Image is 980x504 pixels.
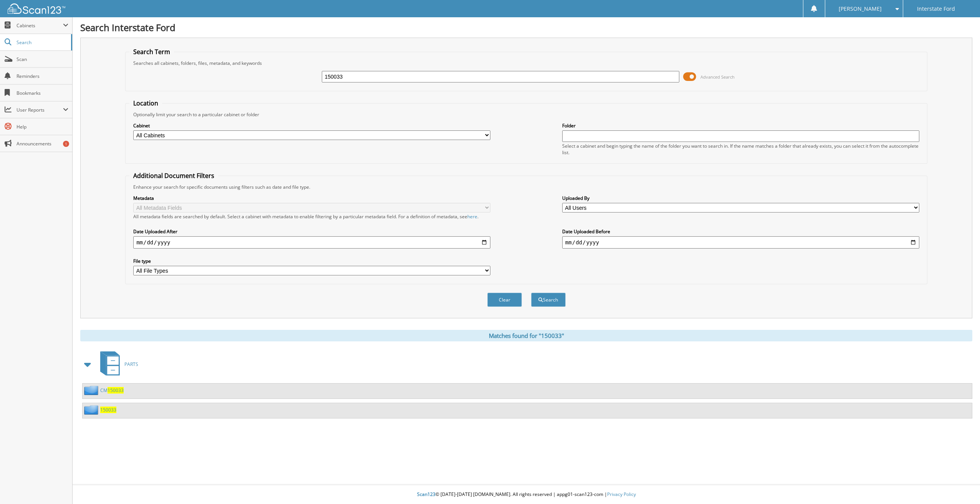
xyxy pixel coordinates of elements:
span: 150033 [108,387,124,394]
label: Uploaded By [562,195,919,201]
span: Reminders [17,73,68,79]
span: Advanced Search [700,74,735,80]
label: Metadata [133,195,490,201]
span: Help [17,124,68,130]
div: Enhance your search for specific documents using filters such as date and file type. [129,184,923,190]
span: [PERSON_NAME] [839,7,882,11]
div: Searches all cabinets, folders, files, metadata, and keywords [129,60,923,66]
label: Date Uploaded Before [562,228,919,235]
div: All metadata fields are searched by default. Select a cabinet with metadata to enable filtering b... [133,213,490,220]
span: User Reports [17,107,63,113]
button: Search [531,293,566,307]
label: Folder [562,122,919,129]
input: end [562,236,919,249]
img: folder2.png [84,405,100,415]
input: start [133,236,490,249]
a: 150033 [100,407,116,413]
span: Announcements [17,140,68,147]
a: Privacy Policy [607,491,636,497]
button: Clear [487,293,522,307]
label: Cabinet [133,122,490,129]
a: CM150033 [100,387,124,394]
h1: Search Interstate Ford [80,21,972,34]
span: Cabinets [17,22,63,29]
legend: Additional Document Filters [129,171,218,180]
span: Scan123 [417,491,435,497]
span: PARTS [124,361,138,367]
div: Select a cabinet and begin typing the name of the folder you want to search in. If the name match... [562,143,919,156]
div: Optionally limit your search to a particular cabinet or folder [129,111,923,118]
img: scan123-logo-white.svg [8,3,65,14]
legend: Search Term [129,48,174,56]
span: Bookmarks [17,90,68,96]
img: folder2.png [84,385,100,395]
div: 1 [63,141,69,147]
legend: Location [129,99,162,107]
span: Search [17,39,67,46]
a: here [467,213,477,220]
a: PARTS [96,349,138,379]
div: Matches found for "150033" [80,330,972,341]
div: © [DATE]-[DATE] [DOMAIN_NAME]. All rights reserved | appg01-scan123-com | [73,485,980,504]
label: File type [133,258,490,264]
label: Date Uploaded After [133,228,490,235]
span: Scan [17,56,68,63]
span: Interstate Ford [917,7,955,11]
